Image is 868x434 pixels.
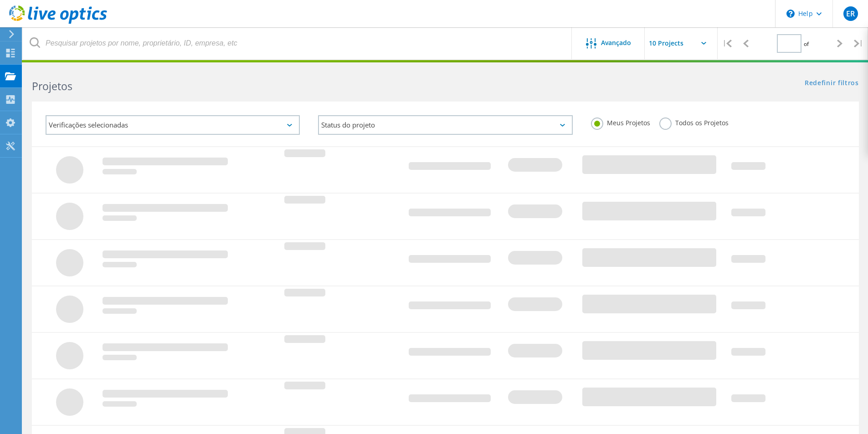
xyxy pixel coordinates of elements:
[23,27,572,59] input: Pesquisar projetos por nome, proprietário, ID, empresa, etc
[849,27,868,60] div: |
[718,27,736,60] div: |
[786,10,795,18] svg: \n
[846,10,855,17] span: ER
[591,117,650,126] label: Meus Projetos
[32,79,72,93] b: Projetos
[9,19,107,26] a: Live Optics Dashboard
[805,80,859,87] a: Redefinir filtros
[659,117,729,126] label: Todos os Projetos
[318,115,572,135] div: Status do projeto
[804,40,809,48] span: of
[601,40,631,46] span: Avançado
[46,115,300,135] div: Verificações selecionadas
